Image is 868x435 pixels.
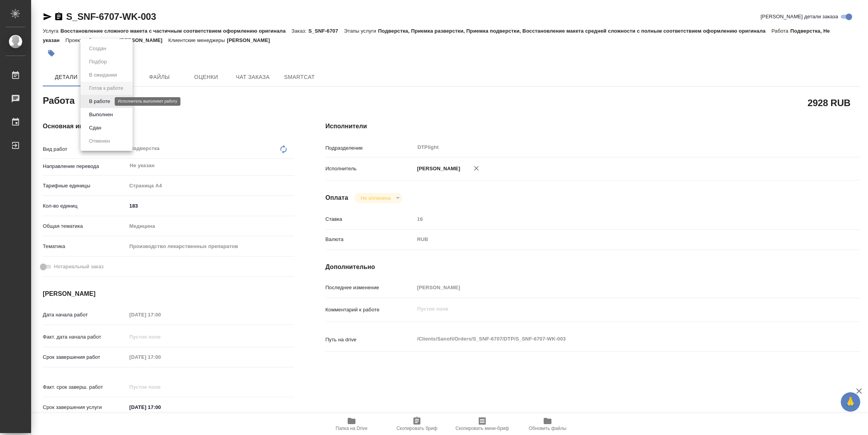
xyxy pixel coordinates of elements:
[87,44,108,53] button: Создан
[87,58,109,66] button: Подбор
[87,97,112,106] button: В работе
[87,137,112,145] button: Отменен
[87,71,119,79] button: В ожидании
[87,84,126,93] button: Готов к работе
[87,124,103,132] button: Сдан
[87,110,115,119] button: Выполнен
